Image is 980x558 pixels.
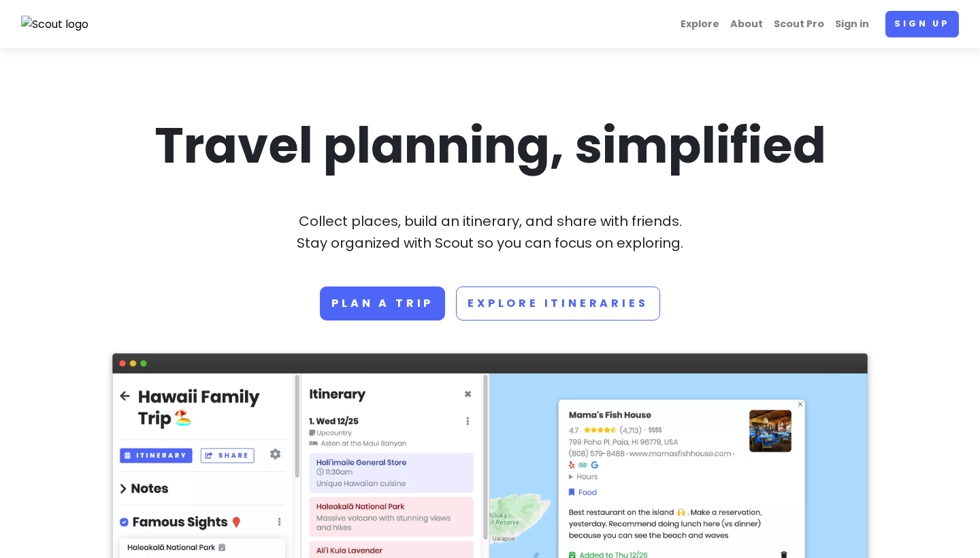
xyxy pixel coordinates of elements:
a: Sign in [830,11,875,37]
a: Sign up [885,11,959,37]
a: Scout Pro [768,11,830,37]
img: Scout logo [21,16,89,33]
a: About [725,11,768,37]
p: Collect places, build an itinerary, and share with friends. Stay organized with Scout so you can ... [112,210,868,254]
a: Explore [675,11,725,37]
h1: Travel planning, simplified [112,114,868,178]
a: Explore Itineraries [456,286,659,321]
a: Plan a trip [320,286,445,321]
